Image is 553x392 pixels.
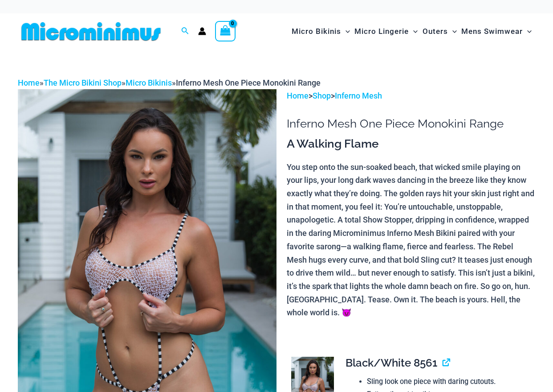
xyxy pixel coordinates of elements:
img: MM SHOP LOGO FLAT [18,21,164,41]
a: View Shopping Cart, empty [215,21,236,41]
span: Menu Toggle [341,20,350,43]
span: Inferno Mesh One Piece Monokini Range [176,78,321,87]
nav: Site Navigation [288,17,535,46]
span: Mens Swimwear [461,20,523,43]
a: Micro BikinisMenu ToggleMenu Toggle [289,18,352,45]
h3: A Walking Flame [287,136,535,152]
span: Micro Bikinis [292,20,341,43]
span: Black/White 8561 [346,356,437,369]
span: Outers [423,20,448,43]
a: The Micro Bikini Shop [44,78,122,87]
a: Search icon link [181,26,189,37]
a: Home [18,78,40,87]
a: Home [287,91,309,100]
a: Micro Bikinis [126,78,172,87]
span: Menu Toggle [448,20,457,43]
p: You step onto the sun-soaked beach, that wicked smile playing on your lips, your long dark waves ... [287,161,535,319]
span: Menu Toggle [409,20,418,43]
span: » » » [18,78,321,87]
a: Inferno Mesh [335,91,382,100]
li: Sling look one piece with daring cutouts. [367,375,528,388]
a: Mens SwimwearMenu ToggleMenu Toggle [459,18,534,45]
a: Micro LingerieMenu ToggleMenu Toggle [352,18,420,45]
a: Shop [313,91,331,100]
span: Micro Lingerie [354,20,409,43]
span: Menu Toggle [523,20,532,43]
h1: Inferno Mesh One Piece Monokini Range [287,117,535,131]
a: OutersMenu ToggleMenu Toggle [420,18,459,45]
p: > > [287,89,535,103]
a: Account icon link [198,27,206,35]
